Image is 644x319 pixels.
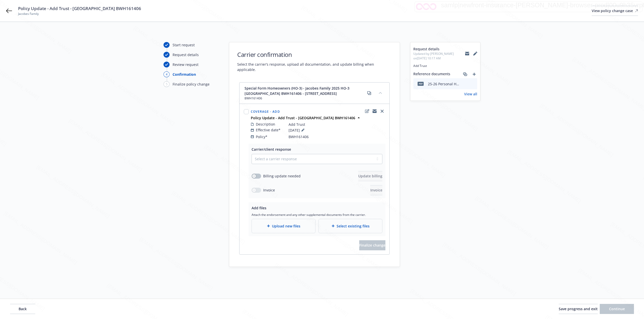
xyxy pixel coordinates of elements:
span: Effective date* [256,127,280,133]
span: Carrier/client response [252,147,291,152]
button: Save progress and exit [559,304,598,314]
button: download file [463,81,467,87]
span: Finalize change [359,240,385,250]
div: Select existing files [318,219,382,233]
div: 4 [164,71,170,77]
span: Reference documents [413,71,450,77]
span: Add Trust [289,122,305,127]
span: Jacobes Family [18,12,141,16]
div: Request details [173,52,199,57]
span: Select existing files [337,223,370,229]
span: Save progress and exit [559,306,598,311]
span: Updated by [PERSON_NAME] on [DATE] 10:17 AM [413,52,465,61]
span: Upload new files [272,223,300,229]
a: View all [464,91,477,97]
span: Invoice [263,187,275,193]
span: Finalize change [359,243,385,248]
span: Back [19,306,27,311]
button: Continue [600,304,634,314]
button: preview file [471,81,475,87]
span: Billing update needed [263,173,301,179]
span: BWH161406 [289,134,309,139]
div: 25-26 Personal Homeowners -Add Trust - Eff [DATE].pdf [428,81,461,87]
strong: Policy Update - Add Trust - [GEOGRAPHIC_DATA] BWH161406 [251,115,355,120]
div: Special Form Homeowners (HO-3) - Jacobes Family 2025 HO-3 [GEOGRAPHIC_DATA] BWH161406 - [STREET_A... [239,83,389,104]
h1: Carrier confirmation [237,50,392,59]
a: copyLogging [372,108,378,114]
span: Policy* [256,134,267,139]
a: copy [366,90,372,96]
span: Add Trust [413,64,477,68]
div: Review request [173,62,198,67]
span: BWH161406 [245,96,366,101]
button: Invoice [370,185,382,195]
button: Update billing [358,171,382,181]
span: Add files [252,206,266,210]
div: Confirmation [173,72,196,77]
span: Request details [413,46,465,52]
span: Attach the endorsement and any other supplemental documents from the carrier. [252,213,382,217]
a: edit [364,108,370,114]
div: Upload new files [252,219,315,233]
button: Back [10,304,35,314]
div: 5 [164,81,170,87]
a: associate [462,71,468,77]
span: Select the carrier’s response, upload all documentation, and update billing when applicable. [237,62,392,72]
span: Continue [609,306,625,311]
button: collapse content [376,89,384,97]
span: Policy Update - Add Trust - [GEOGRAPHIC_DATA] BWH161406 [18,6,141,12]
a: View policy change case [592,6,638,16]
span: Coverage - Add [251,109,280,114]
span: Description [256,122,275,127]
a: close [379,108,385,114]
span: Special Form Homeowners (HO-3) - Jacobes Family 2025 HO-3 [GEOGRAPHIC_DATA] BWH161406 - [STREET_A... [245,86,366,96]
span: pdf [418,82,424,86]
div: Start request [173,42,195,48]
a: add [471,71,477,77]
span: [DATE] [289,127,306,133]
span: Invoice [370,188,382,192]
div: Finalize policy change [173,82,210,87]
div: View policy change case [592,6,638,16]
span: Update billing [358,174,382,178]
